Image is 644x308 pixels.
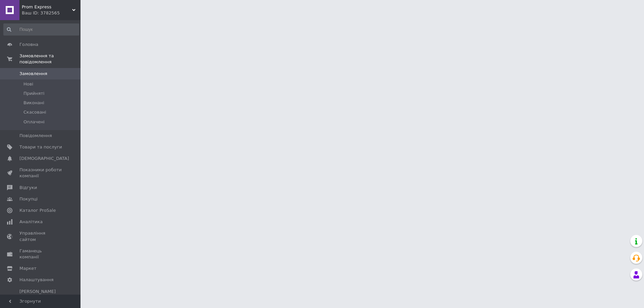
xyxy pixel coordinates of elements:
span: Товари та послуги [19,144,62,150]
span: Відгуки [19,185,37,191]
input: Пошук [3,23,79,36]
span: Гаманець компанії [19,248,62,260]
span: Prom Express [22,4,72,10]
span: Показники роботи компанії [19,167,62,179]
span: Замовлення та повідомлення [19,53,80,65]
span: Головна [19,42,38,48]
span: Аналітика [19,219,43,225]
span: Маркет [19,265,37,271]
div: Ваш ID: 3782565 [22,10,80,16]
span: Повідомлення [19,133,52,139]
span: Покупці [19,196,38,202]
span: Скасовані [23,109,46,115]
span: Оплачені [23,119,45,125]
span: Нові [23,81,33,87]
span: [PERSON_NAME] та рахунки [19,289,62,307]
span: [DEMOGRAPHIC_DATA] [19,156,69,162]
span: Прийняті [23,90,44,97]
span: Каталог ProSale [19,207,56,213]
span: Управління сайтом [19,230,62,242]
span: Виконані [23,100,44,106]
span: Налаштування [19,277,54,283]
span: Замовлення [19,71,47,77]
